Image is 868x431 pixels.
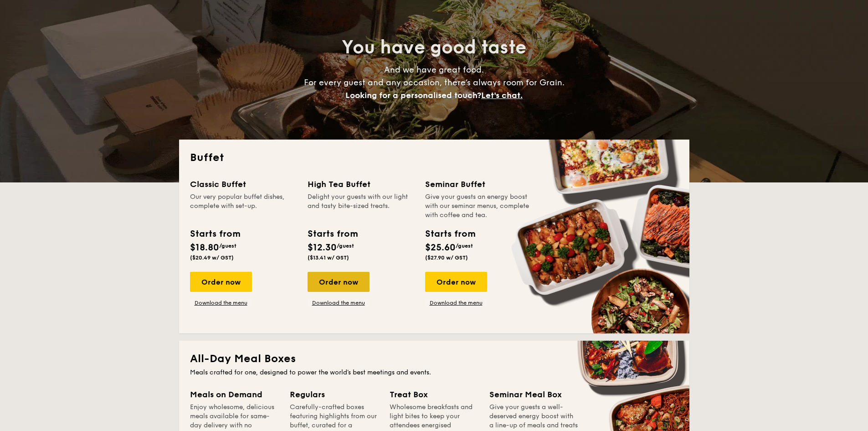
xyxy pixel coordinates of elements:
span: ($27.90 w/ GST) [425,254,468,261]
div: Classic Buffet [190,178,297,191]
span: Looking for a personalised touch? [345,90,481,100]
span: /guest [219,243,236,249]
h2: Buffet [190,151,678,165]
span: ($20.49 w/ GST) [190,254,234,261]
span: $18.80 [190,242,219,253]
a: Download the menu [190,299,252,306]
div: High Tea Buffet [308,178,414,191]
div: Order now [425,272,487,292]
h2: All-Day Meal Boxes [190,352,678,366]
span: You have good taste [342,36,526,58]
span: /guest [337,243,354,249]
a: Download the menu [308,299,370,306]
span: ($13.41 w/ GST) [308,254,349,261]
a: Download the menu [425,299,487,306]
span: $25.60 [425,242,456,253]
span: Let's chat. [481,90,523,100]
div: Starts from [425,227,475,241]
div: Delight your guests with our light and tasty bite-sized treats. [308,192,414,220]
span: And we have great food. For every guest and any occasion, there’s always room for Grain. [304,65,565,100]
div: Our very popular buffet dishes, complete with set-up. [190,192,297,220]
div: Regulars [290,388,379,401]
div: Give your guests an energy boost with our seminar menus, complete with coffee and tea. [425,192,532,220]
div: Seminar Meal Box [489,388,578,401]
div: Treat Box [390,388,478,401]
div: Starts from [190,227,240,241]
div: Order now [308,272,370,292]
div: Seminar Buffet [425,178,532,191]
span: /guest [456,243,473,249]
div: Meals crafted for one, designed to power the world's best meetings and events. [190,368,678,377]
span: $12.30 [308,242,337,253]
div: Meals on Demand [190,388,279,401]
div: Starts from [308,227,357,241]
div: Order now [190,272,252,292]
